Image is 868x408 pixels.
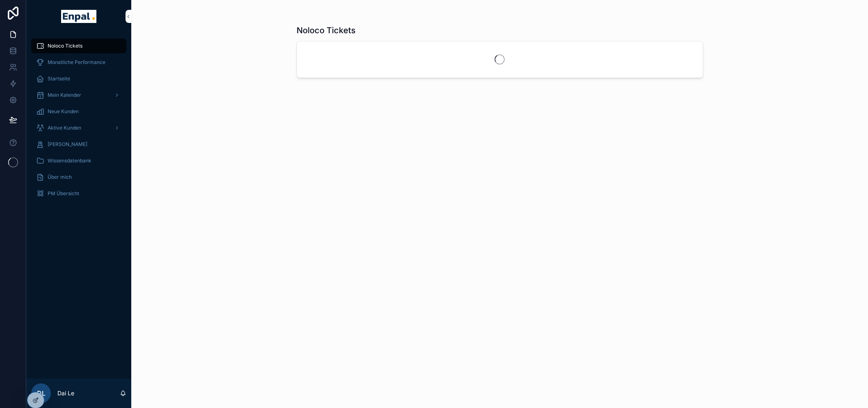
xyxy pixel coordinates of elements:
[37,388,46,398] span: DL
[31,88,126,103] a: Mein Kalender
[48,108,79,115] span: Neue Kunden
[48,190,79,197] span: PM Übersicht
[48,75,70,82] span: Startseite
[31,55,126,70] a: Monatliche Performance
[31,121,126,135] a: Aktive Kunden
[26,33,131,212] div: scrollable content
[48,92,81,98] span: Mein Kalender
[57,389,74,397] p: Dai Le
[48,59,105,66] span: Monatliche Performance
[48,174,72,180] span: Über mich
[48,157,91,164] span: Wissensdatenbank
[48,141,87,148] span: [PERSON_NAME]
[31,186,126,201] a: PM Übersicht
[31,71,126,86] a: Startseite
[61,10,96,23] img: App logo
[31,137,126,152] a: [PERSON_NAME]
[48,125,81,131] span: Aktive Kunden
[48,43,82,49] span: Noloco Tickets
[31,170,126,185] a: Über mich
[31,39,126,53] a: Noloco Tickets
[31,153,126,168] a: Wissensdatenbank
[31,104,126,119] a: Neue Kunden
[297,25,356,36] h1: Noloco Tickets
